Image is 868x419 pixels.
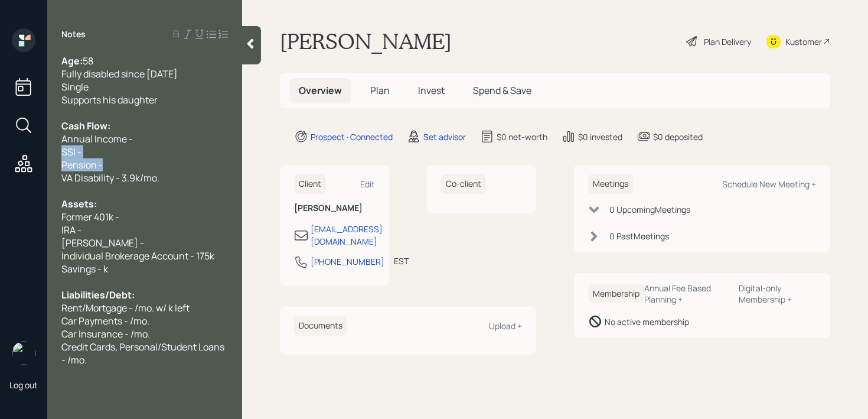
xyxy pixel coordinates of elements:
span: Assets: [61,197,97,210]
span: Former 401k - [61,210,119,223]
span: Car Payments - /mo. [61,314,149,327]
span: Liabilities/Debt: [61,288,135,301]
div: Set advisor [423,131,466,143]
h6: [PERSON_NAME] [294,203,375,213]
div: Plan Delivery [704,35,751,48]
span: Credit Cards, Personal/Student Loans - /mo. [61,340,226,366]
span: Age: [61,54,83,67]
span: Savings - k [61,262,108,275]
div: Log out [9,379,38,391]
span: Plan [370,84,390,97]
span: Overview [299,84,342,97]
div: Digital-only Membership + [739,282,816,305]
span: Spend & Save [473,84,531,97]
span: Single [61,80,89,93]
div: Upload + [489,320,522,332]
span: Rent/Mortgage - /mo. w/ k left [61,301,190,314]
div: Schedule New Meeting + [722,178,816,190]
h6: Documents [294,316,347,336]
div: [PHONE_NUMBER] [311,255,384,268]
div: Prospect · Connected [311,131,393,143]
div: $0 net-worth [497,131,547,143]
span: Pension - [61,158,103,171]
div: [EMAIL_ADDRESS][DOMAIN_NAME] [311,223,383,248]
div: 0 Upcoming Meeting s [609,203,690,216]
div: Annual Fee Based Planning + [644,282,729,305]
span: Invest [418,84,445,97]
div: No active membership [605,316,689,328]
div: $0 deposited [653,131,703,143]
h1: [PERSON_NAME] [280,28,452,54]
span: VA Disability - 3.9k/mo. [61,171,159,184]
h6: Membership [588,284,644,304]
span: IRA - [61,223,81,236]
span: Car Insurance - /mo. [61,327,150,340]
div: 0 Past Meeting s [609,230,669,242]
h6: Meetings [588,174,633,194]
img: retirable_logo.png [12,342,35,365]
h6: Client [294,174,326,194]
span: 58 [83,54,93,67]
span: Fully disabled since [DATE] [61,67,178,80]
span: Cash Flow: [61,119,110,132]
span: [PERSON_NAME] - [61,236,144,249]
span: Supports his daughter [61,93,158,106]
div: EST [394,255,409,267]
div: Edit [360,178,375,190]
div: $0 invested [578,131,622,143]
span: Individual Brokerage Account - 175k [61,249,214,262]
span: Annual Income - [61,132,133,145]
div: Kustomer [785,35,822,48]
label: Notes [61,28,86,40]
h6: Co-client [441,174,486,194]
span: SSI - [61,145,81,158]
